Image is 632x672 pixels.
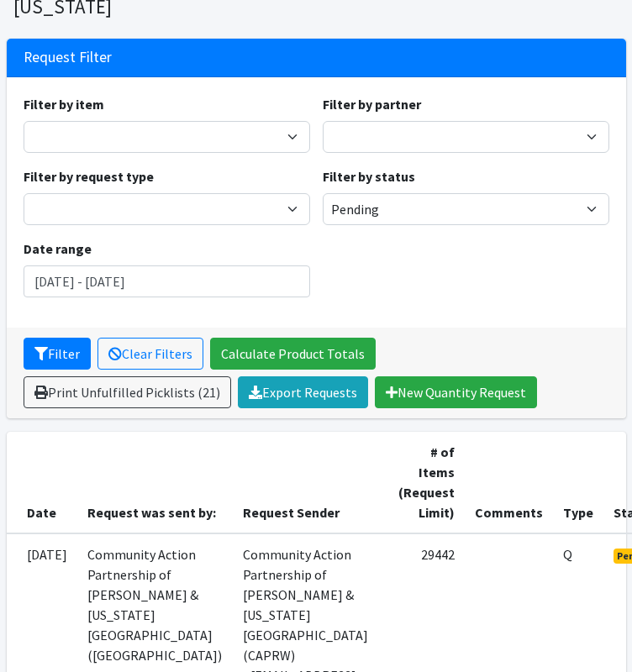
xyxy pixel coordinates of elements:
[24,166,154,186] label: Filter by request type
[210,338,376,370] a: Calculate Product Totals
[323,94,421,114] label: Filter by partner
[77,432,233,533] th: Request was sent by:
[323,166,415,186] label: Filter by status
[24,376,231,408] a: Print Unfulfilled Picklists (21)
[553,432,603,533] th: Type
[97,338,203,370] a: Clear Filters
[24,338,91,370] button: Filter
[465,432,553,533] th: Comments
[375,376,537,408] a: New Quantity Request
[24,49,112,66] h3: Request Filter
[7,432,77,533] th: Date
[233,432,388,533] th: Request Sender
[388,432,465,533] th: # of Items (Request Limit)
[238,376,368,408] a: Export Requests
[24,94,104,114] label: Filter by item
[563,546,572,563] abbr: Quantity
[24,239,92,259] label: Date range
[24,265,310,297] input: January 1, 2011 - December 31, 2011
